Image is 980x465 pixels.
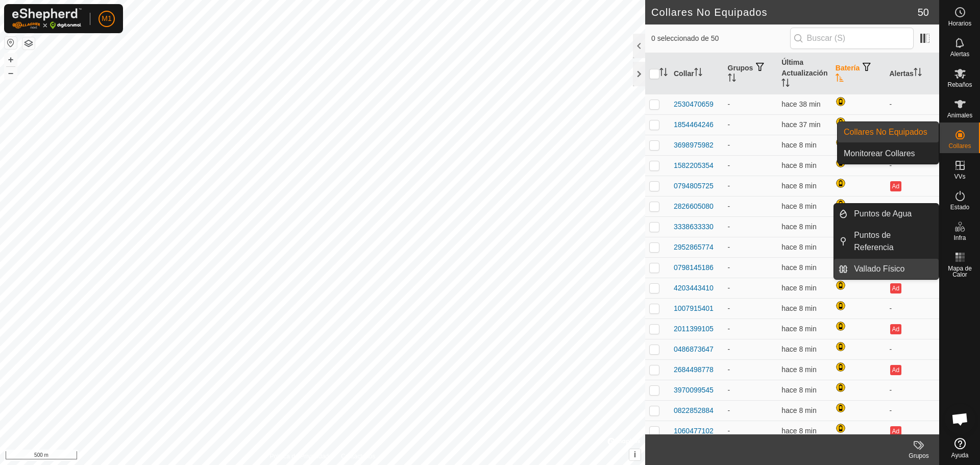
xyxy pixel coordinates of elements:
span: Infra [953,235,966,241]
span: Ayuda [951,452,969,458]
span: Alertas [950,51,969,57]
td: - [885,298,939,319]
th: Alertas [885,53,939,94]
span: 3 oct 2025, 18:05 [781,161,816,169]
a: Política de Privacidad [270,452,329,461]
h2: Collares No Equipados [651,6,918,18]
div: 2826605080 [674,201,714,212]
img: Logo Gallagher [12,8,82,29]
button: Ad [890,426,901,436]
div: 3338633330 [674,222,714,232]
button: Restablecer Mapa [5,37,17,49]
div: 0486873647 [674,344,714,355]
a: Ayuda [940,434,980,462]
td: - [724,278,778,298]
button: Ad [890,365,901,375]
span: Horarios [948,20,971,27]
a: Collares No Equipados [838,122,939,142]
div: 3698975982 [674,140,714,151]
div: 4203443410 [674,283,714,293]
td: - [724,94,778,114]
a: Contáctenos [341,452,375,461]
input: Buscar (S) [790,28,914,49]
li: Puntos de Referencia [834,225,939,258]
a: Vallado Físico [848,259,939,279]
span: Puntos de Referencia [854,229,933,254]
td: - [724,135,778,155]
span: Vallado Físico [854,263,904,275]
span: 3 oct 2025, 18:05 [781,386,816,394]
td: - [724,237,778,257]
span: 3 oct 2025, 18:05 [781,345,816,353]
span: Puntos de Agua [854,208,912,220]
span: 3 oct 2025, 17:35 [781,100,820,108]
td: - [724,176,778,196]
button: Ad [890,283,901,293]
div: 1854464246 [674,119,714,130]
span: 3 oct 2025, 18:05 [781,182,816,190]
li: Puntos de Agua [834,204,939,224]
span: i [634,450,636,459]
div: 1582205354 [674,160,714,171]
td: - [724,339,778,359]
p-sorticon: Activar para ordenar [694,69,702,78]
span: 3 oct 2025, 18:05 [781,304,816,312]
td: - [724,319,778,339]
div: 0794805725 [674,181,714,191]
td: - [885,400,939,421]
button: Ad [890,181,901,191]
p-sorticon: Activar para ordenar [914,69,922,78]
th: Batería [831,53,886,94]
span: 3 oct 2025, 18:05 [781,243,816,251]
th: Grupos [724,53,778,94]
span: Rebaños [947,82,972,88]
span: 3 oct 2025, 17:35 [781,120,820,129]
td: - [885,196,939,216]
span: 3 oct 2025, 18:05 [781,406,816,414]
div: Grupos [898,451,939,460]
td: - [885,94,939,114]
td: - [724,155,778,176]
div: 2952865774 [674,242,714,253]
p-sorticon: Activar para ordenar [781,80,790,88]
span: Collares No Equipados [844,126,927,138]
span: 50 [918,5,929,20]
div: 2011399105 [674,324,714,334]
td: - [724,114,778,135]
a: Monitorear Collares [838,143,939,164]
div: 1060477102 [674,426,714,436]
div: 0822852884 [674,405,714,416]
div: Chat abierto [945,404,975,434]
span: 3 oct 2025, 18:05 [781,141,816,149]
button: Ad [890,324,901,334]
div: 2684498778 [674,364,714,375]
button: Capas del Mapa [22,37,35,50]
th: Collar [670,53,724,94]
th: Última Actualización [777,53,831,94]
span: M1 [102,13,111,24]
td: - [885,155,939,176]
td: - [724,359,778,380]
span: Mapa de Calor [942,265,977,278]
a: Puntos de Referencia [848,225,939,258]
span: 3 oct 2025, 18:05 [781,263,816,272]
p-sorticon: Activar para ordenar [836,75,844,83]
a: Puntos de Agua [848,204,939,224]
td: - [724,298,778,319]
button: – [5,67,17,79]
span: 3 oct 2025, 18:05 [781,284,816,292]
td: - [724,421,778,441]
td: - [724,216,778,237]
span: Estado [950,204,969,210]
div: 2530470659 [674,99,714,110]
div: 1007915401 [674,303,714,314]
span: 0 seleccionado de 50 [651,33,790,44]
td: - [724,196,778,216]
p-sorticon: Activar para ordenar [728,75,736,83]
span: 3 oct 2025, 18:05 [781,365,816,374]
span: 3 oct 2025, 18:05 [781,325,816,333]
li: Vallado Físico [834,259,939,279]
td: - [885,114,939,135]
p-sorticon: Activar para ordenar [659,69,668,78]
